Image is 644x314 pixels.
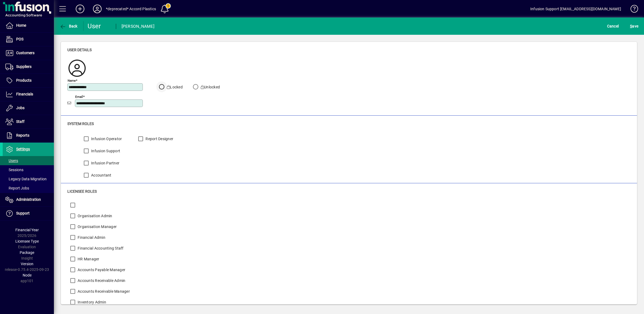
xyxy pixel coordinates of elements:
[3,129,54,142] a: Reports
[16,147,30,151] span: Settings
[21,262,33,266] span: Version
[3,74,54,87] a: Products
[3,33,54,46] a: POS
[16,64,32,69] span: Suppliers
[77,267,125,272] label: Accounts Payable Manager
[77,299,106,305] label: Inventory Admin
[106,5,156,13] div: *deprecated* Accord Plastics
[630,24,632,28] span: S
[16,78,32,82] span: Products
[144,136,173,142] label: Report Designer
[90,160,119,166] label: Infusion Partner
[20,250,34,255] span: Package
[77,256,99,262] label: HR Manager
[90,172,112,178] label: Accountant
[67,122,94,126] span: System roles
[77,224,117,229] label: Organisation Manager
[68,78,76,82] mat-label: Name
[3,115,54,129] a: Staff
[77,213,112,219] label: Organisation Admin
[71,4,89,14] button: Add
[5,186,29,190] span: Report Jobs
[16,197,41,202] span: Administration
[16,51,34,55] span: Customers
[77,289,130,294] label: Accounts Receivable Manager
[5,158,18,163] span: Users
[3,60,54,74] a: Suppliers
[3,184,54,193] a: Report Jobs
[23,273,32,277] span: Node
[90,136,122,142] label: Infusion Operator
[77,235,105,240] label: Financial Admin
[3,19,54,32] a: Home
[89,4,106,14] button: Profile
[3,174,54,184] a: Legacy Data Migration
[75,95,83,98] mat-label: Email
[166,84,183,90] label: Locked
[122,22,154,31] div: [PERSON_NAME]
[607,22,619,30] span: Cancel
[77,278,125,283] label: Accounts Receivable Admin
[626,1,637,19] a: Knowledge Base
[15,239,39,243] span: Licensee Type
[67,48,92,52] span: User details
[5,168,23,172] span: Sessions
[60,24,78,28] span: Back
[3,46,54,60] a: Customers
[3,101,54,115] a: Jobs
[200,84,220,90] label: Unlocked
[16,37,23,41] span: POS
[3,193,54,206] a: Administration
[16,23,26,27] span: Home
[3,88,54,101] a: Financials
[5,177,47,181] span: Legacy Data Migration
[606,21,620,31] button: Cancel
[67,189,97,194] span: Licensee roles
[629,21,640,31] button: Save
[3,165,54,174] a: Sessions
[88,22,110,30] div: User
[54,21,84,31] app-page-header-button: Back
[77,246,124,251] label: Financial Accounting Staff
[530,5,621,13] div: Infusion Support [EMAIL_ADDRESS][DOMAIN_NAME]
[630,22,638,30] span: ave
[90,148,120,154] label: Infusion Support
[16,133,29,137] span: Reports
[16,106,25,110] span: Jobs
[16,119,25,124] span: Staff
[15,228,39,232] span: Financial Year
[16,211,30,215] span: Support
[3,156,54,165] a: Users
[58,21,79,31] button: Back
[16,92,33,96] span: Financials
[3,207,54,220] a: Support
